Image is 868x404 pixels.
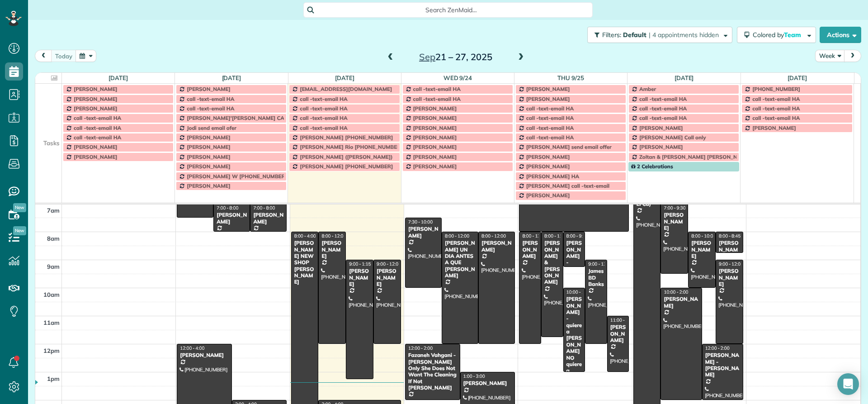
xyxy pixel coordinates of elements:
[719,261,743,267] span: 9:00 - 12:00
[13,226,26,235] span: New
[691,240,713,259] div: [PERSON_NAME]
[300,124,347,131] span: call -text-email HA
[788,74,807,81] a: [DATE]
[300,163,393,170] span: [PERSON_NAME] [PHONE_NUMBER]
[443,74,472,81] a: Wed 9/24
[187,163,231,170] span: [PERSON_NAME]
[377,261,401,267] span: 9:00 - 12:00
[664,289,688,295] span: 10:00 - 2:00
[566,289,591,295] span: 10:00 - 1:00
[784,31,802,39] span: Team
[187,105,234,112] span: call -text-email HA
[399,52,512,62] h2: 21 – 27, 2025
[180,345,204,351] span: 12:00 - 4:00
[588,268,604,287] div: James BD Banks
[631,163,673,170] span: 2 Celebrations
[349,261,371,267] span: 9:00 - 1:15
[587,27,732,43] button: Filters: Default | 4 appointments hidden
[705,345,730,351] span: 12:00 - 2:00
[752,95,800,102] span: call -text-email HA
[187,134,231,141] span: [PERSON_NAME]
[588,261,613,267] span: 9:00 - 12:00
[639,105,687,112] span: call -text-email HA
[74,153,118,160] span: [PERSON_NAME]
[47,375,60,382] span: 1pm
[463,373,485,379] span: 1:00 - 3:00
[663,296,699,309] div: [PERSON_NAME]
[335,74,354,81] a: [DATE]
[413,143,457,150] span: [PERSON_NAME]
[187,143,231,150] span: [PERSON_NAME]
[74,124,121,131] span: call -text-email HA
[663,212,685,231] div: [PERSON_NAME]
[719,233,741,239] span: 8:00 - 8:45
[294,240,316,285] div: [PERSON_NAME] NEW SHOP [PERSON_NAME]
[300,153,392,160] span: [PERSON_NAME] ([PERSON_NAME])
[526,114,574,121] span: call -text-email HA
[253,205,275,211] span: 7:00 - 8:00
[718,268,741,287] div: [PERSON_NAME]
[413,105,457,112] span: [PERSON_NAME]
[74,105,118,112] span: [PERSON_NAME]
[413,86,461,92] span: call -text-email HA
[526,182,609,189] span: [PERSON_NAME] call -text-email
[844,50,861,62] button: next
[43,319,60,326] span: 11am
[216,212,247,225] div: [PERSON_NAME]
[820,27,861,43] button: Actions
[376,268,398,287] div: [PERSON_NAME]
[187,182,231,189] span: [PERSON_NAME]
[321,240,343,259] div: [PERSON_NAME]
[74,114,121,121] span: call -text-email HA
[413,163,457,170] span: [PERSON_NAME]
[187,153,231,160] span: [PERSON_NAME]
[300,86,392,92] span: [EMAIL_ADDRESS][DOMAIN_NAME]
[294,233,316,239] span: 8:00 - 4:00
[413,95,461,102] span: call -text-email HA
[300,105,347,112] span: call -text-email HA
[752,86,800,92] span: [PHONE_NUMBER]
[526,124,574,131] span: call -text-email HA
[526,86,570,92] span: [PERSON_NAME]
[187,86,231,92] span: [PERSON_NAME]
[349,268,371,287] div: [PERSON_NAME]
[737,27,816,43] button: Colored byTeam
[13,203,26,212] span: New
[691,233,716,239] span: 8:00 - 10:00
[300,95,347,102] span: call -text-email HA
[187,114,290,121] span: [PERSON_NAME]'[PERSON_NAME] CALL
[47,263,60,270] span: 9am
[408,226,439,239] div: [PERSON_NAME]
[583,27,732,43] a: Filters: Default | 4 appointments hidden
[300,114,347,121] span: call -text-email HA
[300,134,393,141] span: [PERSON_NAME] [PHONE_NUMBER]
[43,291,60,298] span: 10am
[566,296,583,394] div: [PERSON_NAME] - quiere a [PERSON_NAME] NO quiere a [PERSON_NAME]
[300,143,402,150] span: [PERSON_NAME] Rio [PHONE_NUMBER]
[705,352,741,378] div: [PERSON_NAME] - [PERSON_NAME]
[602,31,621,39] span: Filters:
[413,134,457,141] span: [PERSON_NAME]
[51,50,76,62] button: today
[639,124,683,131] span: [PERSON_NAME]
[74,86,118,92] span: [PERSON_NAME]
[610,317,635,323] span: 11:00 - 1:00
[526,173,580,180] span: [PERSON_NAME] HA
[108,74,128,81] a: [DATE]
[557,74,584,81] a: Thu 9/25
[74,95,118,102] span: [PERSON_NAME]
[566,233,588,239] span: 8:00 - 9:15
[752,124,796,131] span: [PERSON_NAME]
[408,345,433,351] span: 12:00 - 2:00
[526,153,570,160] span: [PERSON_NAME]
[566,240,583,285] div: [PERSON_NAME] - [PERSON_NAME]
[47,235,60,242] span: 8am
[544,233,569,239] span: 8:00 - 11:45
[74,143,118,150] span: [PERSON_NAME]
[639,86,656,92] span: Amber
[419,51,435,62] span: Sep
[610,324,627,343] div: [PERSON_NAME]
[675,74,694,81] a: [DATE]
[718,240,741,279] div: [PERSON_NAME] AND [PERSON_NAME]
[413,114,457,121] span: [PERSON_NAME]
